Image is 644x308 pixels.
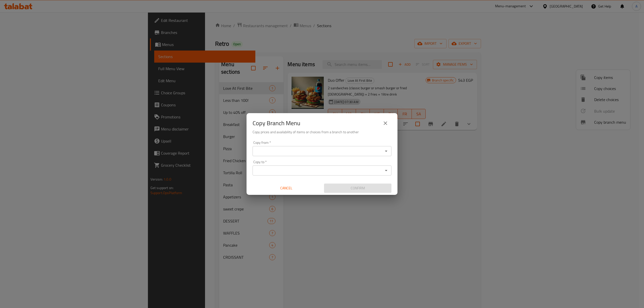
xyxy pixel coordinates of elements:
[253,129,391,135] h6: Copy prices and availability of items or choices from a branch to another
[253,119,300,127] h2: Copy Branch Menu
[383,148,390,155] button: Open
[383,167,390,174] button: Open
[253,184,320,193] button: Cancel
[379,117,391,129] button: close
[255,185,318,191] span: Cancel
